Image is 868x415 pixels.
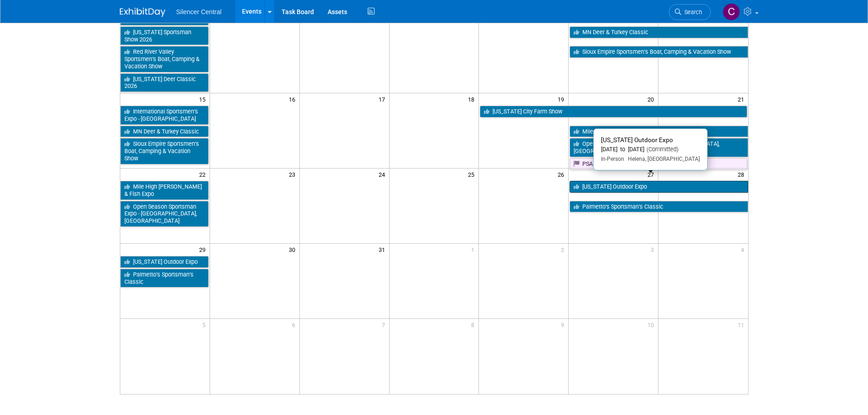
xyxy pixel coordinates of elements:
span: 6 [291,319,299,330]
span: 20 [647,93,658,105]
a: Sioux Empire Sportsmen’s Boat, Camping & Vacation Show [120,138,209,164]
div: [DATE] to [DATE] [601,146,700,154]
span: 27 [647,169,658,180]
span: 18 [467,93,478,105]
span: 10 [647,319,658,330]
a: Palmetto’s Sportsman’s Classic [570,201,748,213]
a: Search [669,4,711,20]
a: [US_STATE] Outdoor Expo [570,181,748,193]
span: 19 [557,93,568,105]
a: MN Deer & Turkey Classic [120,126,209,138]
span: 29 [198,244,210,255]
a: Sioux Empire Sportsmen’s Boat, Camping & Vacation Show [570,46,748,58]
a: PSA The Gathering [570,158,747,170]
a: Open Season Sportsman Expo - [GEOGRAPHIC_DATA], [GEOGRAPHIC_DATA] [570,138,748,157]
img: Cade Cox [723,3,740,20]
span: 23 [288,169,299,180]
a: [US_STATE] City Farm Show [480,106,747,118]
span: 2 [560,244,568,255]
a: [US_STATE] Deer Classic 2026 [120,73,209,92]
span: 24 [378,169,389,180]
span: 5 [201,319,210,330]
span: 9 [560,319,568,330]
span: 3 [650,244,658,255]
span: 17 [378,93,389,105]
span: 28 [737,169,748,180]
a: MN Deer & Turkey Classic [570,26,748,38]
a: [US_STATE] Sportsman Show 2026 [120,26,209,45]
span: 4 [740,244,748,255]
span: 31 [378,244,389,255]
span: Search [681,9,702,15]
a: Mile High [PERSON_NAME] & Fish Expo [570,126,748,138]
span: 8 [470,319,478,330]
a: [US_STATE] Outdoor Expo [120,256,209,268]
span: 26 [557,169,568,180]
span: 25 [467,169,478,180]
span: 1 [470,244,478,255]
span: In-Person [601,156,624,162]
a: Mile High [PERSON_NAME] & Fish Expo [120,181,209,200]
span: 15 [198,93,210,105]
span: 30 [288,244,299,255]
span: [US_STATE] Outdoor Expo [601,136,673,143]
span: Silencer Central [176,8,222,15]
span: 22 [198,169,210,180]
span: 7 [381,319,389,330]
span: Helena, [GEOGRAPHIC_DATA] [624,156,700,162]
a: International Sportsmen’s Expo - [GEOGRAPHIC_DATA] [120,106,209,124]
a: Red River Valley Sportsmen’s Boat, Camping & Vacation Show [120,46,209,72]
span: 11 [737,319,748,330]
span: 16 [288,93,299,105]
a: Palmetto’s Sportsman’s Classic [120,269,209,287]
span: 21 [737,93,748,105]
img: ExhibitDay [120,8,165,17]
span: (Committed) [644,146,678,153]
a: Open Season Sportsman Expo - [GEOGRAPHIC_DATA], [GEOGRAPHIC_DATA] [120,201,209,227]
